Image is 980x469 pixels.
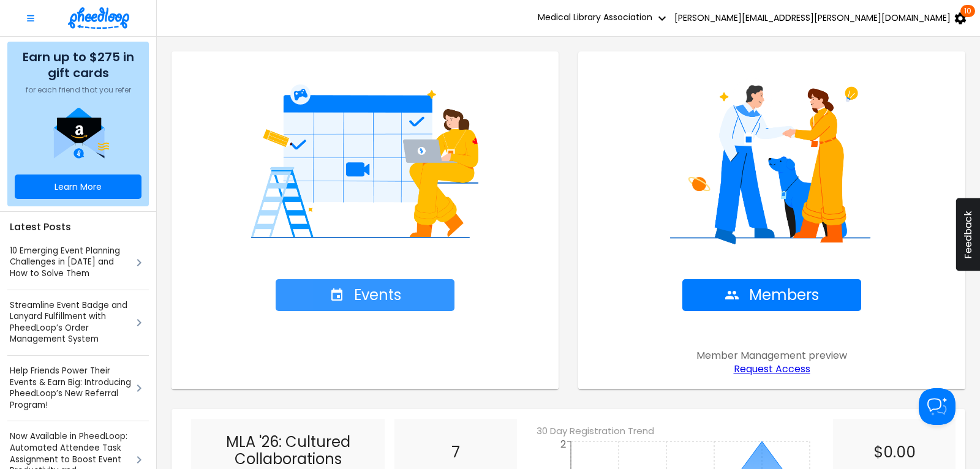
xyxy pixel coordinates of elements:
iframe: Help Scout Beacon - Open [919,388,956,425]
a: Help Friends Power Their Events & Earn Big: Introducing PheedLoop’s New Referral Program! [10,366,132,411]
h2: $0.00 [843,443,946,462]
h4: Latest Posts [7,219,149,235]
span: Medical Library Association [538,11,669,23]
span: Learn More [55,182,102,192]
a: 10 Emerging Event Planning Challenges in [DATE] and How to Solve Them [10,246,132,280]
span: [PERSON_NAME][EMAIL_ADDRESS][PERSON_NAME][DOMAIN_NAME] [674,13,951,23]
tspan: 2 [560,437,566,451]
button: Members [682,279,861,311]
button: Medical Library Association [535,6,672,31]
button: Learn More [15,174,141,199]
span: Earn up to $275 in gift cards [15,49,141,81]
img: Referral [48,108,109,162]
a: Request Access [734,364,810,375]
img: Home Members [593,66,951,250]
h6: 30 Day Registration Trend [537,424,843,438]
span: 10 [960,5,975,17]
span: Feedback [962,211,974,259]
span: Events [330,287,401,304]
button: Events [276,279,454,311]
span: for each friend that you refer [26,86,131,94]
img: Home Events [186,66,544,250]
span: Member Management preview [696,350,847,361]
h2: 7 [404,443,507,462]
h3: MLA '26: Cultured Collaborations [201,433,375,468]
button: [PERSON_NAME][EMAIL_ADDRESS][PERSON_NAME][DOMAIN_NAME] 10 [672,6,970,31]
img: logo [68,7,129,29]
a: Streamline Event Badge and Lanyard Fulfillment with PheedLoop’s Order Management System [10,300,132,345]
span: Members [725,287,819,304]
